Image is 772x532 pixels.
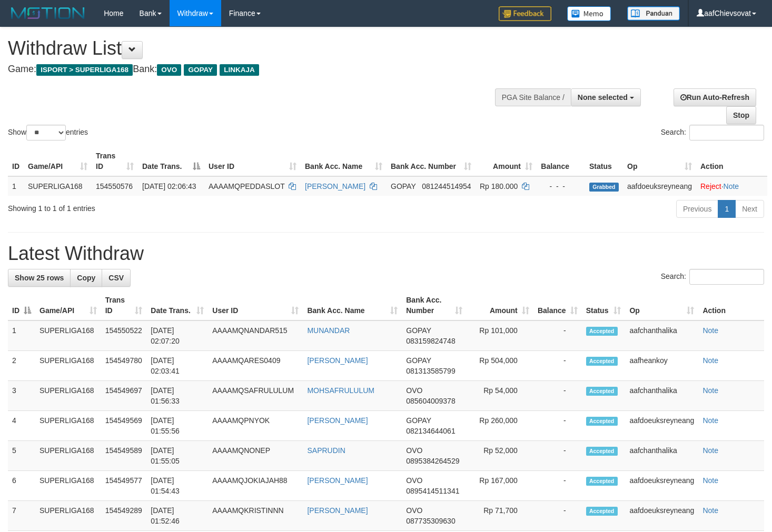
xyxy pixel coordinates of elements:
td: AAAAMQNANDAR515 [208,320,303,351]
td: - [533,441,582,471]
span: GOPAY [184,64,217,76]
a: MOHSAFRULULUM [307,386,374,395]
td: aafchanthalika [625,381,698,411]
td: Rp 167,000 [467,471,533,501]
span: Show 25 rows [15,274,64,282]
td: 1 [8,176,24,196]
th: Game/API: activate to sort column ascending [24,146,92,176]
th: Action [696,146,767,176]
span: Copy 082134644061 to clipboard [406,427,455,435]
td: Rp 260,000 [467,411,533,441]
a: Note [702,386,718,395]
td: SUPERLIGA168 [35,320,101,351]
span: CSV [108,274,124,282]
td: 1 [8,320,35,351]
td: 154549577 [101,471,147,501]
th: Balance: activate to sort column ascending [533,290,582,320]
td: Rp 504,000 [467,351,533,381]
td: AAAAMQNONEP [208,441,303,471]
th: Action [698,290,764,320]
td: AAAAMQARES0409 [208,351,303,381]
span: ISPORT > SUPERLIGA168 [36,64,133,76]
div: Showing 1 to 1 of 1 entries [8,199,314,214]
label: Search: [661,269,764,285]
a: 1 [718,200,736,218]
span: Accepted [586,327,618,336]
td: SUPERLIGA168 [35,501,101,531]
td: Rp 52,000 [467,441,533,471]
th: Bank Acc. Number: activate to sort column ascending [387,146,476,176]
a: [PERSON_NAME] [307,356,368,365]
th: Game/API: activate to sort column ascending [35,290,101,320]
td: [DATE] 02:03:41 [146,351,208,381]
th: Amount: activate to sort column ascending [467,290,533,320]
span: Copy 085604009378 to clipboard [406,397,455,405]
h1: Latest Withdraw [8,243,764,264]
a: [PERSON_NAME] [307,506,368,515]
th: ID [8,146,24,176]
td: AAAAMQSAFRULULUM [208,381,303,411]
span: None selected [578,93,628,102]
td: 6 [8,471,35,501]
td: 154549289 [101,501,147,531]
label: Search: [661,125,764,140]
th: User ID: activate to sort column ascending [204,146,301,176]
td: 154549589 [101,441,147,471]
td: aafchanthalika [625,441,698,471]
td: 154549697 [101,381,147,411]
td: AAAAMQPNYOK [208,411,303,441]
th: Op: activate to sort column ascending [625,290,698,320]
td: 5 [8,441,35,471]
th: Trans ID: activate to sort column ascending [101,290,147,320]
input: Search: [689,269,764,285]
span: GOPAY [406,356,431,365]
span: OVO [406,446,422,455]
td: · [696,176,767,196]
a: Next [735,200,764,218]
td: SUPERLIGA168 [35,351,101,381]
span: 154550576 [96,182,133,190]
a: Note [702,356,718,365]
td: [DATE] 01:55:05 [146,441,208,471]
td: aafdoeuksreyneang [623,176,696,196]
td: AAAAMQJOKIAJAH88 [208,471,303,501]
a: Run Auto-Refresh [674,88,756,106]
span: OVO [406,506,422,515]
td: SUPERLIGA168 [24,176,92,196]
td: SUPERLIGA168 [35,411,101,441]
td: 154550522 [101,320,147,351]
th: User ID: activate to sort column ascending [208,290,303,320]
span: Copy 087735309630 to clipboard [406,517,455,525]
span: Accepted [586,477,618,486]
th: ID: activate to sort column descending [8,290,35,320]
span: Copy 081244514954 to clipboard [422,182,471,190]
td: - [533,411,582,441]
button: None selected [571,88,641,106]
span: Copy 083159824748 to clipboard [406,337,455,345]
span: Accepted [586,507,618,516]
span: Accepted [586,417,618,426]
td: AAAAMQKRISTINNN [208,501,303,531]
span: Rp 180.000 [480,182,518,190]
a: Note [702,446,718,455]
a: Note [702,326,718,335]
span: Copy 0895414511341 to clipboard [406,487,459,495]
td: aafchanthalika [625,320,698,351]
h4: Game: Bank: [8,64,504,75]
h1: Withdraw List [8,38,504,59]
input: Search: [689,125,764,140]
a: Reject [700,182,721,190]
a: Previous [676,200,718,218]
a: [PERSON_NAME] [307,476,368,485]
img: Feedback.jpg [499,6,551,21]
span: GOPAY [406,416,431,425]
td: Rp 101,000 [467,320,533,351]
td: [DATE] 01:55:56 [146,411,208,441]
img: Button%20Memo.svg [567,6,611,21]
a: SAPRUDIN [307,446,345,455]
a: Note [702,416,718,425]
a: [PERSON_NAME] [307,416,368,425]
select: Showentries [26,125,66,140]
span: OVO [406,476,422,485]
td: - [533,471,582,501]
